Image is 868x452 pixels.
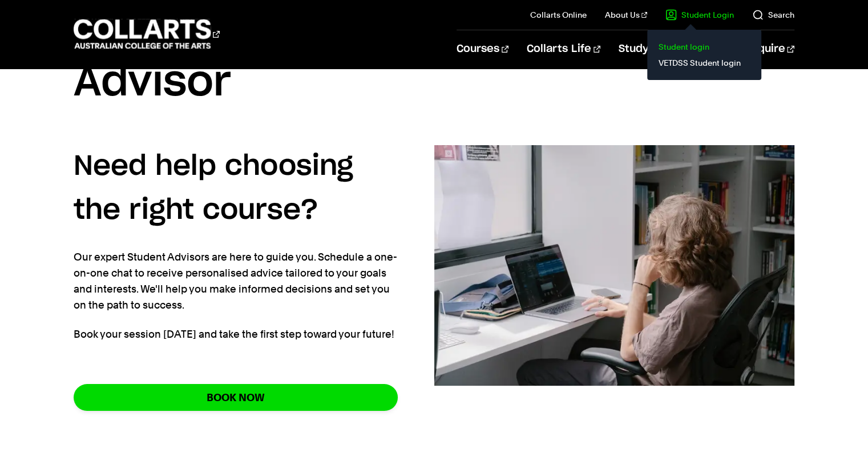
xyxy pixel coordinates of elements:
[665,9,734,21] a: Student Login
[527,30,600,68] a: Collarts Life
[656,39,752,55] a: Student login
[457,30,508,68] a: Courses
[605,9,647,21] a: About Us
[74,249,397,313] p: Our expert Student Advisors are here to guide you. Schedule a one-on-one chat to receive personal...
[745,30,794,68] a: Enquire
[74,326,397,342] p: Book your session [DATE] and take the first step toward your future!
[530,9,587,21] a: Collarts Online
[656,55,752,71] a: VETDSS Student login
[74,384,397,411] a: BOOK NOW
[74,145,397,233] h3: Need help choosing the right course?
[752,9,794,21] a: Search
[74,18,220,50] div: Go to homepage
[619,30,726,68] a: Study Information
